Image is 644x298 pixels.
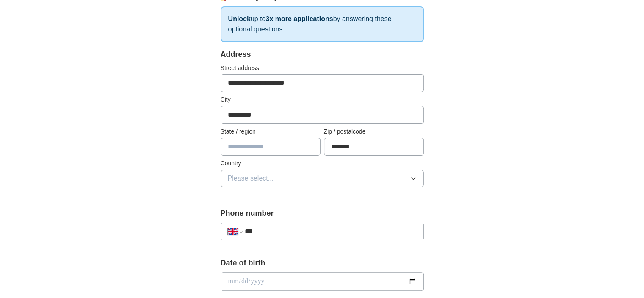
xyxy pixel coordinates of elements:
label: City [221,95,424,104]
strong: 3x more applications [265,15,333,22]
label: Date of birth [221,257,424,269]
button: Please select... [221,170,424,187]
label: Phone number [221,208,424,219]
label: State / region [221,127,321,136]
strong: Unlock [228,15,251,22]
label: Zip / postalcode [324,127,424,136]
div: Address [221,49,424,60]
label: Country [221,159,424,168]
label: Street address [221,64,424,72]
span: Please select... [228,173,274,184]
p: up to by answering these optional questions [221,6,424,42]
